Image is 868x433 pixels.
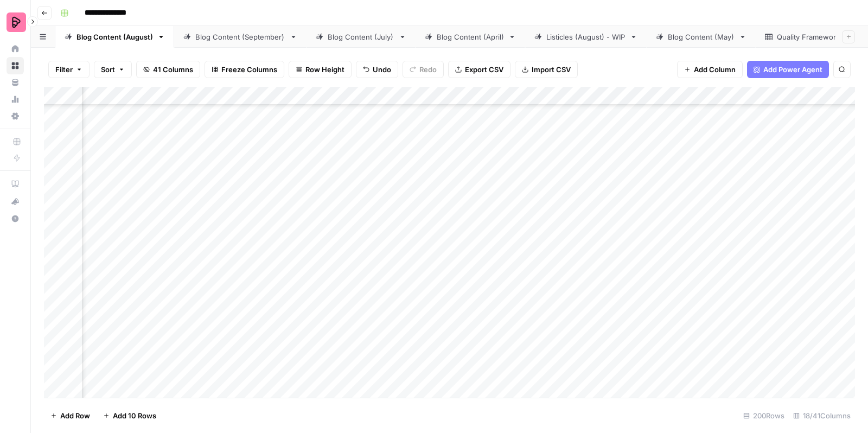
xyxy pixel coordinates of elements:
a: Home [7,40,24,58]
span: Add Column [694,64,736,75]
div: Blog Content (April) [437,31,504,42]
div: Blog Content (July) [328,31,394,42]
button: Add 10 Rows [97,407,163,424]
button: Import CSV [515,61,578,78]
a: Blog Content (May) [647,26,756,48]
div: 200 Rows [739,407,789,424]
span: Freeze Columns [221,64,277,75]
div: Blog Content (September) [195,31,285,42]
span: Sort [101,64,115,75]
a: Blog Content (July) [307,26,416,48]
div: Quality Framework [777,31,841,42]
button: Help + Support [7,210,24,227]
button: Export CSV [448,61,510,78]
span: Redo [419,64,437,75]
span: Export CSV [465,64,503,75]
a: Usage [7,91,24,108]
div: Blog Content (May) [668,31,735,42]
a: Your Data [7,74,24,91]
span: Import CSV [532,64,571,75]
span: Add Row [60,410,90,421]
span: Row Height [305,64,344,75]
a: Quality Framework [756,26,862,48]
span: Filter [55,64,73,75]
button: Workspace: Preply [7,9,24,36]
button: Add Power Agent [747,61,829,78]
button: Filter [48,61,90,78]
button: What's new? [7,193,24,210]
a: Blog Content (September) [174,26,307,48]
div: What's new? [7,193,23,209]
span: 41 Columns [153,64,193,75]
div: 18/41 Columns [789,407,855,424]
span: Undo [373,64,391,75]
a: AirOps Academy [7,175,24,193]
div: Listicles (August) - WIP [546,31,626,42]
button: Freeze Columns [205,61,284,78]
a: Settings [7,107,24,125]
a: Blog Content (August) [55,26,174,48]
span: Add Power Agent [763,64,822,75]
button: Undo [356,61,398,78]
img: Preply Logo [7,12,26,32]
button: 41 Columns [136,61,200,78]
button: Add Row [44,407,97,424]
button: Row Height [289,61,352,78]
button: Redo [403,61,444,78]
span: Add 10 Rows [113,410,156,421]
div: Blog Content (August) [76,31,153,42]
button: Add Column [677,61,743,78]
button: Sort [94,61,132,78]
a: Browse [7,57,24,74]
a: Blog Content (April) [416,26,525,48]
a: Listicles (August) - WIP [525,26,647,48]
